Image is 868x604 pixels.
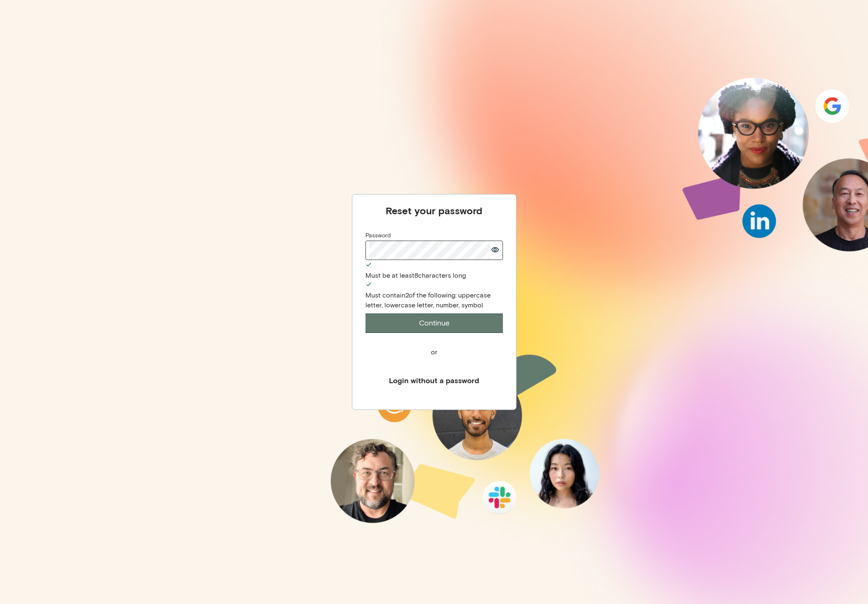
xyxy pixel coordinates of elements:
div: Must contain 2 of the following: uppercase letter, lowercase letter, number, symbol [365,290,503,310]
button: Continue [365,314,503,333]
div: Reset your password [386,204,482,217]
div: Must be at least 8 characters long [365,271,503,281]
button: Login without a password [365,371,503,390]
div: Password [365,232,503,240]
div: or [431,348,437,356]
input: Password [369,241,490,260]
